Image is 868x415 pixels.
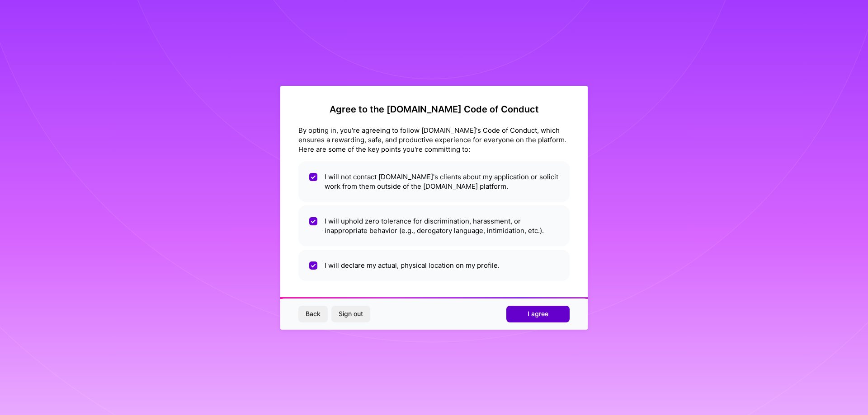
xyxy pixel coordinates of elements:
h2: Agree to the [DOMAIN_NAME] Code of Conduct [298,104,570,115]
li: I will declare my actual, physical location on my profile. [298,250,570,281]
span: Sign out [339,309,363,318]
li: I will not contact [DOMAIN_NAME]'s clients about my application or solicit work from them outside... [298,161,570,202]
button: Back [298,306,328,322]
li: I will uphold zero tolerance for discrimination, harassment, or inappropriate behavior (e.g., der... [298,205,570,246]
span: I agree [528,309,548,318]
span: Back [306,309,321,318]
button: I agree [506,306,570,322]
div: By opting in, you're agreeing to follow [DOMAIN_NAME]'s Code of Conduct, which ensures a rewardin... [298,126,570,154]
button: Sign out [331,306,370,322]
